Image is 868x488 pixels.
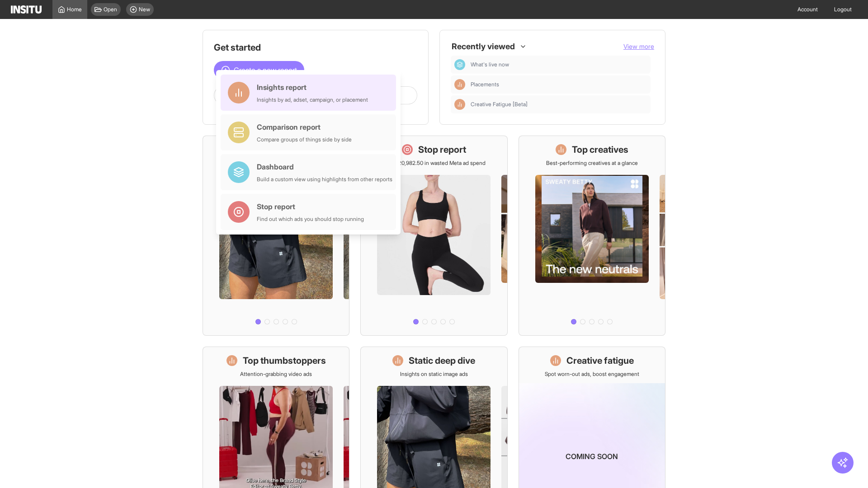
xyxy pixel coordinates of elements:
[139,6,150,13] span: New
[104,6,117,13] span: Open
[572,143,628,156] h1: Top creatives
[203,136,349,336] a: What's live nowSee all active ads instantly
[471,101,647,108] span: Creative Fatigue [Beta]
[257,216,364,223] div: Find out which ads you should stop running
[546,160,638,167] p: Best-performing creatives at a glance
[471,61,509,68] span: What's live now
[240,371,312,378] p: Attention-grabbing video ads
[257,136,352,143] div: Compare groups of things side by side
[519,136,665,336] a: Top creativesBest-performing creatives at a glance
[257,161,392,172] div: Dashboard
[257,82,368,93] div: Insights report
[257,176,392,183] div: Build a custom view using highlights from other reports
[454,79,465,90] div: Insights
[11,5,42,14] img: Logo
[471,101,528,108] span: Creative Fatigue [Beta]
[234,65,297,75] span: Create a new report
[257,122,352,132] div: Comparison report
[409,354,475,367] h1: Static deep dive
[257,96,368,103] div: Insights by ad, adset, campaign, or placement
[418,143,466,156] h1: Stop report
[214,41,417,54] h1: Get started
[360,136,507,336] a: Stop reportSave £20,982.50 in wasted Meta ad spend
[382,160,486,167] p: Save £20,982.50 in wasted Meta ad spend
[400,371,468,378] p: Insights on static image ads
[623,42,654,50] span: View more
[471,61,647,68] span: What's live now
[67,6,82,13] span: Home
[471,81,499,88] span: Placements
[471,81,647,88] span: Placements
[623,42,654,51] button: View more
[214,61,304,79] button: Create a new report
[454,59,465,70] div: Dashboard
[243,354,326,367] h1: Top thumbstoppers
[257,201,364,212] div: Stop report
[454,99,465,110] div: Insights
